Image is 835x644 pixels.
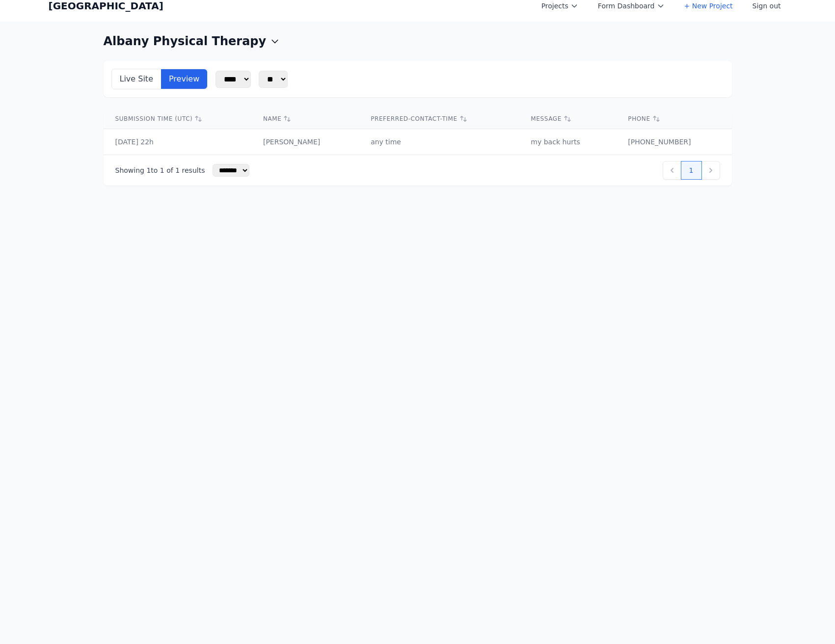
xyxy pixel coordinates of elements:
span: 1 [175,166,180,174]
button: Live Site [112,69,161,89]
td: [PERSON_NAME] [251,129,359,155]
nav: Pagination [663,161,720,180]
td: my back hurts [519,129,616,155]
button: Preview [161,69,207,89]
div: message [531,115,604,123]
span: 1 [160,166,164,174]
div: preferred-contact-time [371,115,507,123]
span: 1 [146,166,151,174]
p: Showing to of results [115,165,205,175]
td: [PHONE_NUMBER] [616,129,731,155]
div: phone [628,115,720,123]
div: name [263,115,347,123]
button: Albany Physical Therapy [104,33,280,49]
div: Submission Time (UTC) [115,115,240,123]
button: 1 [681,161,702,180]
td: [DATE] 22h [104,129,251,155]
td: any time [359,129,519,155]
